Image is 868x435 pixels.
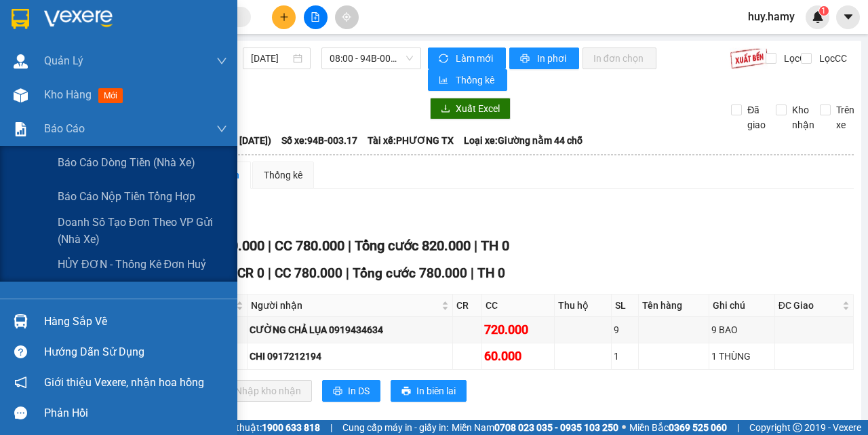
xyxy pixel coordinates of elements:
[441,104,450,115] span: download
[819,6,829,16] sup: 1
[711,322,772,337] div: 9 BAO
[368,133,454,148] span: Tài xế: PHƯƠNG TX
[14,376,27,389] span: notification
[58,256,206,273] span: HỦY ĐƠN - Thống kê đơn huỷ
[14,345,27,358] span: question-circle
[537,51,568,66] span: In phơi
[737,8,806,25] span: huy.hamy
[275,238,344,254] span: CC 780.000
[787,102,820,132] span: Kho nhận
[836,5,860,29] button: caret-down
[464,133,583,148] span: Loại xe: Giường nằm 44 chỗ
[391,380,467,402] button: printerIn biên lai
[264,168,302,183] div: Thống kê
[639,295,709,317] th: Tên hàng
[494,422,618,433] strong: 0708 023 035 - 0935 103 250
[614,322,636,337] div: 9
[330,420,332,435] span: |
[44,342,227,362] div: Hướng dẫn sử dụng
[268,238,271,254] span: |
[471,265,474,281] span: |
[250,349,451,364] div: CHI 0917212194
[484,347,552,366] div: 60.000
[251,51,290,66] input: 14/10/2025
[614,349,636,364] div: 1
[304,5,328,29] button: file-add
[709,295,775,317] th: Ghi chú
[629,420,727,435] span: Miền Bắc
[730,48,768,69] img: 9k=
[58,154,195,171] span: Báo cáo dòng tiền (nhà xe)
[428,48,506,69] button: syncLàm mới
[456,51,495,66] span: Làm mới
[742,102,771,132] span: Đã giao
[474,238,477,254] span: |
[456,101,500,116] span: Xuất Excel
[439,75,450,86] span: bar-chart
[14,406,27,419] span: message
[44,311,227,332] div: Hàng sắp về
[262,422,320,433] strong: 1900 633 818
[342,420,448,435] span: Cung cấp máy in - giấy in:
[272,5,296,29] button: plus
[342,12,351,22] span: aim
[401,386,411,397] span: printer
[250,322,451,337] div: CƯỜNG CHẢ LỤA 0919434634
[237,265,264,281] span: CR 0
[195,420,320,435] span: Hỗ trợ kỹ thuật:
[210,380,312,402] button: downloadNhập kho nhận
[44,52,83,69] span: Quản Lý
[268,265,271,281] span: |
[279,12,289,22] span: plus
[520,54,532,64] span: printer
[251,298,439,313] span: Người nhận
[622,425,626,430] span: ⚪️
[58,188,195,205] span: Báo cáo nộp tiền Tổng hợp
[793,423,802,432] span: copyright
[669,422,727,433] strong: 0369 525 060
[348,383,370,398] span: In DS
[430,98,511,119] button: downloadXuất Excel
[555,295,611,317] th: Thu hộ
[44,120,85,137] span: Báo cáo
[44,374,204,391] span: Giới thiệu Vexere, nhận hoa hồng
[216,124,227,134] span: down
[58,214,227,248] span: Doanh số tạo đơn theo VP gửi (nhà xe)
[711,349,772,364] div: 1 THÙNG
[335,5,359,29] button: aim
[416,383,456,398] span: In biên lai
[812,11,824,23] img: icon-new-feature
[311,12,320,22] span: file-add
[842,11,854,23] span: caret-down
[428,69,507,91] button: bar-chartThống kê
[216,56,227,67] span: down
[481,238,509,254] span: TH 0
[12,9,29,29] img: logo-vxr
[612,295,639,317] th: SL
[322,380,380,402] button: printerIn DS
[44,403,227,423] div: Phản hồi
[737,420,739,435] span: |
[330,48,412,69] span: 08:00 - 94B-003.17
[453,295,482,317] th: CR
[14,88,28,102] img: warehouse-icon
[14,54,28,69] img: warehouse-icon
[477,265,505,281] span: TH 0
[482,295,555,317] th: CC
[456,73,496,88] span: Thống kê
[44,88,92,101] span: Kho hàng
[14,122,28,136] img: solution-icon
[778,51,814,66] span: Lọc CR
[348,238,351,254] span: |
[509,48,579,69] button: printerIn phơi
[821,6,826,16] span: 1
[814,51,849,66] span: Lọc CC
[439,54,450,64] span: sync
[452,420,618,435] span: Miền Nam
[333,386,342,397] span: printer
[14,314,28,328] img: warehouse-icon
[355,238,471,254] span: Tổng cước 820.000
[583,48,656,69] button: In đơn chọn
[778,298,840,313] span: ĐC Giao
[275,265,342,281] span: CC 780.000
